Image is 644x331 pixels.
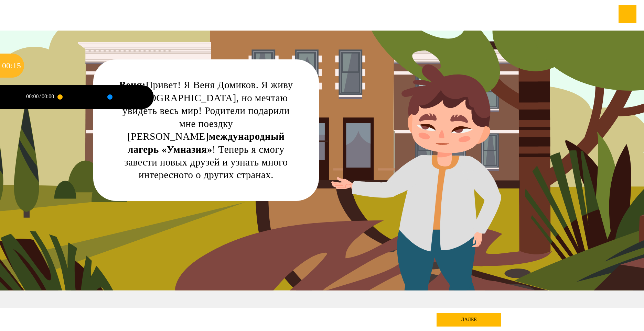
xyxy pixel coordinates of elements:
div: / [39,94,41,99]
div: 00:00 [42,94,54,99]
strong: Веня: [119,79,146,90]
div: 00:00 [26,94,39,99]
div: 15 [13,54,21,78]
strong: международный лагерь «Умназия» [128,131,285,155]
div: Привет! Я Веня Домиков. Я живу в [GEOGRAPHIC_DATA], но мечтаю увидеть весь мир! Родители подарили... [119,79,293,182]
div: далее [437,313,501,327]
div: 00 [2,54,10,78]
div: Нажми на ГЛАЗ, чтобы скрыть текст и посмотреть картинку полностью [294,65,313,84]
div: : [10,54,13,78]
